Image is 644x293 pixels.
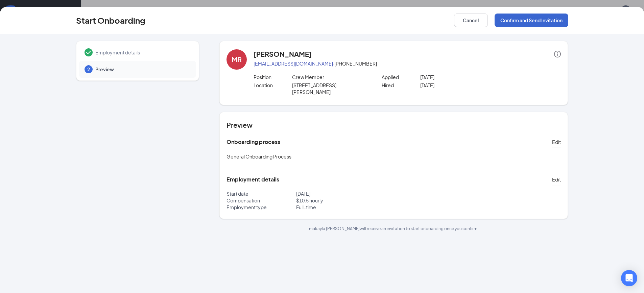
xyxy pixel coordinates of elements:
[420,82,497,89] p: [DATE]
[292,74,369,80] p: Crew Member
[219,226,568,231] p: makayla [PERSON_NAME] will receive an invitation to start onboarding once you confirm.
[226,190,296,197] p: Start date
[296,190,394,197] p: [DATE]
[254,60,561,67] p: · [PHONE_NUMBER]
[621,270,637,286] div: Open Intercom Messenger
[226,197,296,204] p: Compensation
[552,176,561,183] span: Edit
[552,174,561,185] button: Edit
[226,176,279,183] h5: Employment details
[296,197,394,204] p: $ 10.5 hourly
[296,204,394,211] p: Full-time
[554,51,561,57] span: info-circle
[95,66,189,73] span: Preview
[552,139,561,145] span: Edit
[552,137,561,147] button: Edit
[292,82,369,95] p: [STREET_ADDRESS][PERSON_NAME]
[95,49,189,56] span: Employment details
[382,82,420,89] p: Hired
[85,48,93,56] svg: Checkmark
[232,55,242,64] div: MR
[254,49,312,59] h4: [PERSON_NAME]
[254,82,292,89] p: Location
[420,74,497,80] p: [DATE]
[254,60,333,67] a: [EMAIL_ADDRESS][DOMAIN_NAME]
[76,15,145,26] h3: Start Onboarding
[454,14,488,27] button: Cancel
[226,153,291,160] span: General Onboarding Process
[382,74,420,80] p: Applied
[254,74,292,80] p: Position
[226,120,561,130] h4: Preview
[226,138,280,146] h5: Onboarding process
[495,14,568,27] button: Confirm and Send Invitation
[87,66,90,73] span: 2
[226,204,296,211] p: Employment type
